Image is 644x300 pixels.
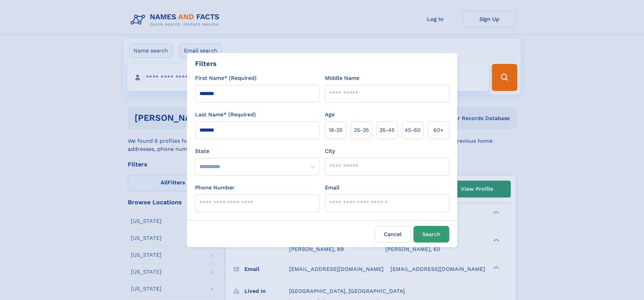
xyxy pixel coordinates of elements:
span: 45‑60 [405,126,421,134]
label: First Name* (Required) [195,74,257,82]
label: Email [325,184,339,192]
label: State [195,147,319,155]
span: 18‑25 [329,126,342,134]
label: City [325,147,335,155]
label: Middle Name [325,74,359,82]
span: 25‑35 [354,126,369,134]
span: 35‑45 [379,126,395,134]
span: 60+ [433,126,444,134]
label: Cancel [375,226,411,243]
button: Search [413,226,449,243]
div: Filters [195,59,217,69]
label: Last Name* (Required) [195,111,256,119]
label: Age [325,111,335,119]
label: Phone Number [195,184,235,192]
